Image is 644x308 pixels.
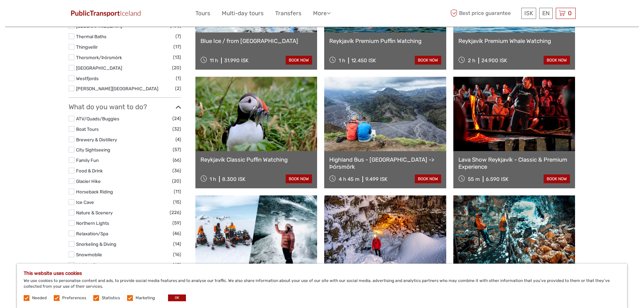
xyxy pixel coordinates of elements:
[458,156,570,170] a: Lava Show Reykjavík - Classic & Premium Experience
[76,65,122,71] a: [GEOGRAPHIC_DATA]
[172,125,181,133] span: (32)
[76,86,158,91] a: [PERSON_NAME][GEOGRAPHIC_DATA]
[173,53,181,61] span: (13)
[224,57,248,64] div: 31.990 ISK
[415,174,441,183] a: book now
[76,126,99,132] a: Boat Tours
[76,23,122,29] a: [GEOGRAPHIC_DATA]
[172,167,181,174] span: (36)
[76,189,113,194] a: Horseback Riding
[415,56,441,65] a: book now
[329,156,441,170] a: Highland Bus - [GEOGRAPHIC_DATA] -> Þórsmörk
[69,103,181,111] h3: What do you want to do?
[468,57,475,64] span: 2 h
[173,261,181,269] span: (43)
[76,137,117,142] a: Brewery & Distillery
[544,174,570,183] a: book now
[286,174,312,183] a: book now
[173,146,181,153] span: (57)
[339,57,345,64] span: 1 h
[200,38,312,44] a: Blue Ice / from [GEOGRAPHIC_DATA]
[449,8,520,19] span: Best price guarantee
[222,176,245,182] div: 8.300 ISK
[468,176,480,182] span: 55 m
[481,57,507,64] div: 24.900 ISK
[210,176,216,182] span: 1 h
[136,295,155,301] label: Marketing
[9,12,76,17] p: We're away right now. Please check back later!
[173,198,181,206] span: (15)
[102,295,120,301] label: Statistics
[195,8,210,18] a: Tours
[524,10,533,17] span: ISK
[173,156,181,164] span: (66)
[76,210,113,215] a: Nature & Scenery
[76,262,102,268] a: Walking Tour
[76,44,98,50] a: Thingvellir
[210,57,218,64] span: 11 h
[365,176,387,182] div: 9.499 ISK
[76,158,99,163] a: Family Fun
[175,85,181,92] span: (2)
[176,74,181,82] span: (1)
[172,219,181,227] span: (59)
[172,177,181,185] span: (20)
[76,179,101,184] a: Glacier Hike
[17,264,627,308] div: We use cookies to personalise content and ads, to provide social media features and to analyse ou...
[339,176,359,182] span: 4 h 45 m
[544,56,570,65] a: book now
[175,136,181,143] span: (4)
[173,240,181,248] span: (14)
[222,8,264,18] a: Multi-day tours
[329,38,441,44] a: Reykjavík Premium Puffin Watching
[173,230,181,237] span: (46)
[351,57,376,64] div: 12.450 ISK
[173,251,181,258] span: (16)
[168,294,186,301] button: OK
[32,295,47,301] label: Needed
[69,8,143,18] img: 649-6460f36e-8799-4323-b450-83d04da7ab63_logo_small.jpg
[539,8,553,19] div: EN
[76,241,116,247] a: Snorkeling & Diving
[458,38,570,44] a: Reykjavík Premium Whale Watching
[172,64,181,72] span: (20)
[76,76,99,81] a: Westfjords
[76,231,108,236] a: Relaxation/Spa
[76,199,94,205] a: Ice Cave
[76,168,103,173] a: Food & Drink
[286,56,312,65] a: book now
[172,115,181,122] span: (24)
[175,32,181,40] span: (7)
[78,10,86,19] button: Open LiveChat chat widget
[76,147,110,152] a: City Sightseeing
[170,209,181,216] span: (226)
[567,10,573,17] span: 0
[174,188,181,195] span: (11)
[200,156,312,163] a: Reykjavík Classic Puffin Watching
[76,252,102,257] a: Snowmobile
[76,55,122,60] a: Thorsmork/Þórsmörk
[173,43,181,51] span: (17)
[275,8,302,18] a: Transfers
[313,8,331,18] a: More
[76,220,109,226] a: Northern Lights
[486,176,508,182] div: 6.590 ISK
[76,116,119,121] a: ATV/Quads/Buggies
[62,295,86,301] label: Preferences
[76,34,106,39] a: Thermal Baths
[24,270,620,276] h5: This website uses cookies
